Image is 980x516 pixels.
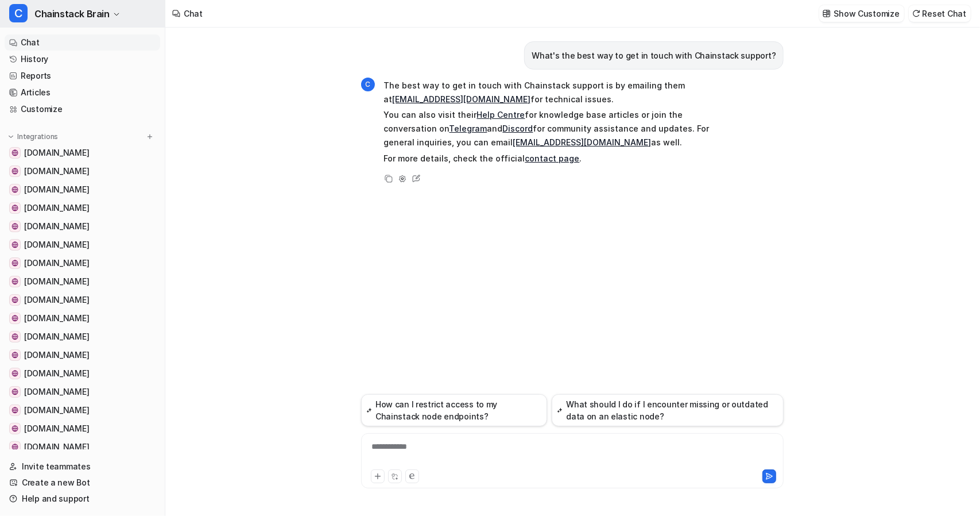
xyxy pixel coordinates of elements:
span: [DOMAIN_NAME] [24,331,89,342]
img: docs.optimism.io [11,407,18,414]
span: [DOMAIN_NAME] [24,165,89,177]
img: nimbus.guide [11,444,18,450]
a: aptos.dev[DOMAIN_NAME] [5,421,160,437]
button: How can I restrict access to my Chainstack node endpoints? [361,394,547,426]
a: hyperliquid.gitbook.io[DOMAIN_NAME] [5,310,160,326]
a: Help Centre [477,110,525,120]
img: docs.sui.io [11,241,18,248]
a: Reports [5,68,160,84]
p: Integrations [17,132,58,141]
img: aptos.dev [11,425,18,432]
a: docs.erigon.tech[DOMAIN_NAME] [5,329,160,345]
a: Chat [5,34,160,51]
span: C [361,78,375,91]
img: docs.arbitrum.io [11,223,18,230]
a: Telegram [450,124,487,133]
img: menu_add.svg [146,133,154,141]
img: docs.chainstack.com [11,149,18,156]
span: [DOMAIN_NAME] [24,257,89,269]
span: [DOMAIN_NAME] [24,294,89,306]
img: github.com [11,296,18,303]
span: [DOMAIN_NAME] [24,313,89,324]
span: [DOMAIN_NAME] [24,368,89,379]
a: docs.chainstack.com[DOMAIN_NAME] [5,145,160,161]
span: [DOMAIN_NAME] [24,276,89,287]
img: customize [823,9,831,18]
p: What's the best way to get in touch with Chainstack support? [532,49,776,63]
img: docs.polygon.technology [11,388,18,395]
img: reset [912,9,920,18]
a: reth.rs[DOMAIN_NAME] [5,347,160,363]
img: docs.erigon.tech [11,333,18,340]
img: reth.rs [11,352,18,359]
a: Articles [5,84,160,101]
a: Create a new Bot [5,475,160,491]
p: For more details, check the official . [384,152,720,165]
span: [DOMAIN_NAME] [24,386,89,398]
button: What should I do if I encounter missing or outdated data on an elastic node? [552,394,784,426]
a: docs.arbitrum.io[DOMAIN_NAME] [5,218,160,234]
img: solana.com [11,205,18,211]
a: contact page [525,153,580,163]
a: docs.polygon.technology[DOMAIN_NAME] [5,384,160,400]
button: Reset Chat [909,5,971,22]
a: docs.ton.org[DOMAIN_NAME] [5,274,160,290]
a: geth.ethereum.org[DOMAIN_NAME] [5,182,160,198]
p: Show Customize [834,7,900,20]
img: expand menu [7,133,15,141]
span: [DOMAIN_NAME] [24,441,89,453]
a: [EMAIL_ADDRESS][DOMAIN_NAME] [393,94,531,104]
img: ethereum.org [11,260,18,267]
span: [DOMAIN_NAME] [24,349,89,361]
span: [DOMAIN_NAME] [24,221,89,232]
span: C [9,4,28,22]
a: docs.optimism.io[DOMAIN_NAME] [5,402,160,418]
p: The best way to get in touch with Chainstack support is by emailing them at for technical issues. [384,79,720,106]
span: [DOMAIN_NAME] [24,202,89,214]
a: github.com[DOMAIN_NAME] [5,292,160,308]
span: [DOMAIN_NAME] [24,184,89,195]
p: You can also visit their for knowledge base articles or join the conversation on and for communit... [384,108,720,149]
a: History [5,51,160,67]
span: [DOMAIN_NAME] [24,239,89,251]
a: docs.sui.io[DOMAIN_NAME] [5,237,160,253]
a: solana.com[DOMAIN_NAME] [5,200,160,216]
img: hyperliquid.gitbook.io [11,315,18,322]
a: chainstack.com[DOMAIN_NAME] [5,163,160,179]
span: [DOMAIN_NAME] [24,405,89,416]
img: developers.tron.network [11,370,18,377]
a: Customize [5,101,160,117]
a: ethereum.org[DOMAIN_NAME] [5,255,160,271]
button: Show Customize [819,5,904,22]
a: nimbus.guide[DOMAIN_NAME] [5,439,160,455]
span: [DOMAIN_NAME] [24,147,89,159]
a: Invite teammates [5,459,160,475]
span: Chainstack Brain [34,6,110,22]
div: Chat [184,7,203,20]
button: Integrations [5,131,61,143]
img: docs.ton.org [11,278,18,285]
span: [DOMAIN_NAME] [24,423,89,434]
a: Discord [503,124,533,133]
a: [EMAIL_ADDRESS][DOMAIN_NAME] [513,137,652,147]
a: developers.tron.network[DOMAIN_NAME] [5,365,160,382]
a: Help and support [5,491,160,507]
img: chainstack.com [11,168,18,175]
img: geth.ethereum.org [11,186,18,193]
